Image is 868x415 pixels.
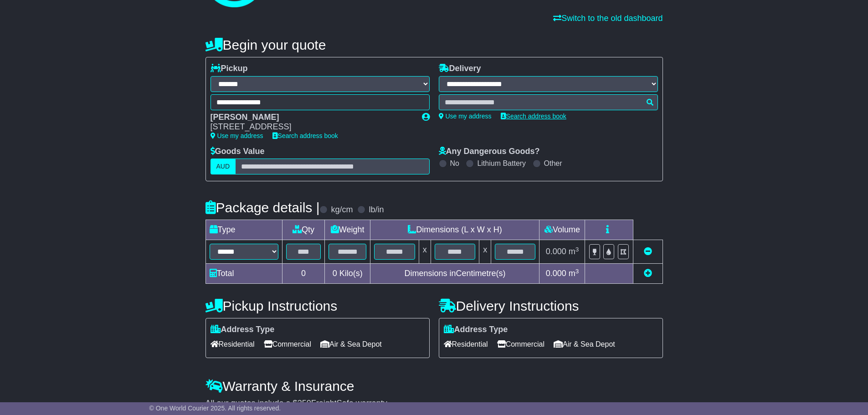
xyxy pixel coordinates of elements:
label: No [450,159,459,168]
td: Total [205,264,282,284]
a: Search address book [501,113,566,120]
label: kg/cm [331,205,353,215]
h4: Pickup Instructions [205,298,430,313]
label: Address Type [211,325,275,335]
h4: Package details | [205,200,320,215]
span: Air & Sea Depot [554,337,615,351]
div: [STREET_ADDRESS] [211,122,413,132]
td: Qty [282,220,325,240]
td: Dimensions in Centimetre(s) [370,264,539,284]
label: Pickup [211,64,248,74]
h4: Begin your quote [205,37,663,52]
span: m [569,247,579,256]
typeahead: Please provide city [439,94,658,110]
span: m [569,269,579,278]
td: x [479,240,491,264]
a: Remove this item [644,247,652,256]
div: All our quotes include a $ FreightSafe warranty. [205,399,663,409]
span: Commercial [264,337,311,351]
a: Add new item [644,269,652,278]
h4: Delivery Instructions [439,298,663,313]
td: Dimensions (L x W x H) [370,220,539,240]
td: Type [205,220,282,240]
sup: 3 [575,268,579,275]
label: Delivery [439,64,481,74]
span: 0 [333,269,337,278]
div: [PERSON_NAME] [211,113,413,123]
span: © One World Courier 2025. All rights reserved. [149,405,281,412]
label: Lithium Battery [477,159,526,168]
td: 0 [282,264,325,284]
td: Kilo(s) [324,264,370,284]
sup: 3 [575,246,579,253]
span: Residential [444,337,488,351]
a: Use my address [211,132,263,139]
td: x [419,240,431,264]
label: Goods Value [211,147,265,157]
a: Switch to the old dashboard [553,14,663,23]
h4: Warranty & Insurance [205,379,663,394]
label: AUD [211,159,236,174]
a: Search address book [272,132,338,139]
span: 0.000 [546,247,566,256]
label: Other [544,159,562,168]
label: Address Type [444,325,508,335]
td: Volume [539,220,585,240]
label: Any Dangerous Goods? [439,147,540,157]
td: Weight [324,220,370,240]
span: 250 [298,399,311,408]
span: 0.000 [546,269,566,278]
a: Use my address [439,113,492,120]
span: Residential [211,337,255,351]
label: lb/in [369,205,384,215]
span: Commercial [497,337,544,351]
span: Air & Sea Depot [320,337,382,351]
